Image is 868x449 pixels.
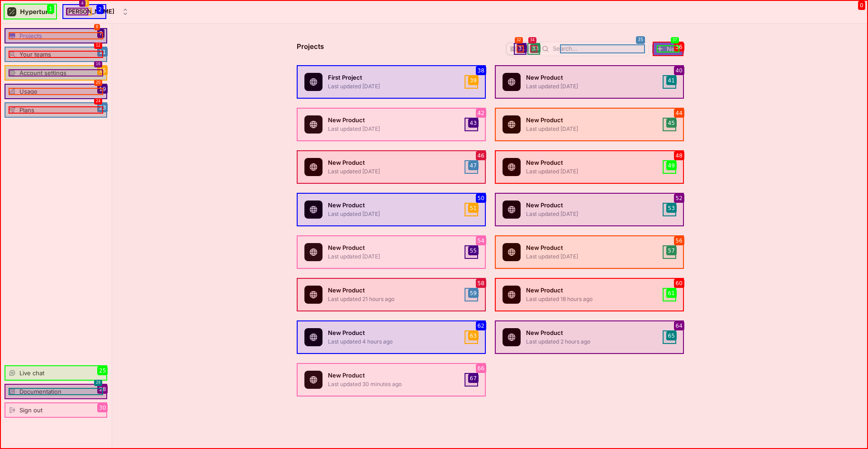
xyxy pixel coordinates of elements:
p: New Product [526,158,657,167]
div: Your teams [19,51,51,58]
p: New Product [328,371,459,380]
a: Plans [5,102,107,118]
p: New Product [328,201,459,210]
a: Projects [5,28,107,43]
p: Last updated [DATE] [526,253,657,261]
p: Last updated [DATE] [526,210,657,218]
p: New Product [328,244,459,253]
p: New Product [526,244,657,253]
div: Account settings [19,69,66,76]
div: Live chat [19,369,44,377]
p: First Project [328,73,459,82]
p: Last updated [DATE] [526,82,657,91]
p: New Product [526,116,657,125]
p: Last updated 18 hours ago [526,295,657,303]
div: [PERSON_NAME] [66,8,114,15]
span: New [667,46,680,52]
p: New Product [328,158,459,167]
p: Last updated [DATE] [526,167,657,176]
p: Last updated 4 hours ago [328,338,459,346]
a: Documentation [5,384,107,399]
p: Last updated [DATE] [328,167,459,176]
button: [PERSON_NAME] [62,4,133,19]
button: New [652,42,684,56]
p: New Product [526,329,657,338]
p: New Product [328,116,459,125]
div: Sign out [19,406,43,414]
p: Last updated [DATE] [328,253,459,261]
div: Projects [19,32,42,39]
div: Documentation [19,388,62,395]
a: Your teams [5,47,107,62]
p: New Product [328,329,459,338]
div: Plans [19,106,34,114]
p: New Product [526,201,657,210]
div: Usage [19,88,38,95]
a: Usage [5,84,107,99]
p: New Product [526,73,657,82]
p: Projects [297,42,324,56]
p: New Product [526,286,657,295]
p: Last updated 21 hours ago [328,295,459,303]
p: Last updated 2 hours ago [526,338,657,346]
p: Last updated [DATE] [328,210,459,218]
p: Last updated [DATE] [526,125,657,133]
input: Search... [553,44,645,53]
p: Last updated [DATE] [328,82,459,91]
a: Account settings [5,65,107,81]
p: Last updated 30 minutes ago [328,380,459,388]
p: New Product [328,286,459,295]
p: Last updated [DATE] [328,125,459,133]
